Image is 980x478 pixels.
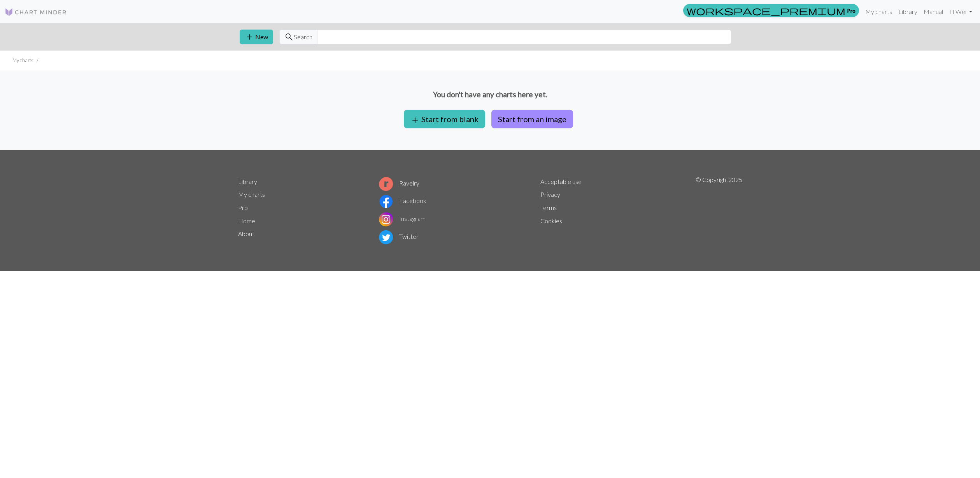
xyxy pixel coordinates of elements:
span: workspace_premium [687,5,845,16]
a: Manual [920,4,946,19]
a: Acceptable use [540,178,582,185]
button: New [240,30,273,44]
span: add [410,115,420,126]
a: Start from an image [488,114,576,122]
span: search [284,32,294,42]
img: Ravelry logo [379,177,393,191]
li: My charts [12,57,33,64]
img: Twitter logo [379,230,393,244]
a: Instagram [379,215,426,222]
a: Cookies [540,217,562,224]
a: HiWei [946,4,975,19]
button: Start from blank [404,110,485,128]
a: Pro [683,4,859,17]
a: Privacy [540,191,560,198]
img: Logo [5,7,67,17]
a: Twitter [379,233,419,240]
a: Terms [540,204,557,211]
img: Facebook logo [379,194,393,208]
a: My charts [238,191,265,198]
a: My charts [862,4,895,19]
a: Library [895,4,920,19]
a: Ravelry [379,179,419,187]
a: Facebook [379,197,426,204]
span: add [245,32,254,42]
a: About [238,230,254,237]
img: Instagram logo [379,212,393,226]
a: Library [238,178,257,185]
button: Start from an image [491,110,573,128]
a: Pro [238,204,248,211]
a: Home [238,217,255,224]
span: Search [294,32,312,42]
p: © Copyright 2025 [696,175,742,246]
